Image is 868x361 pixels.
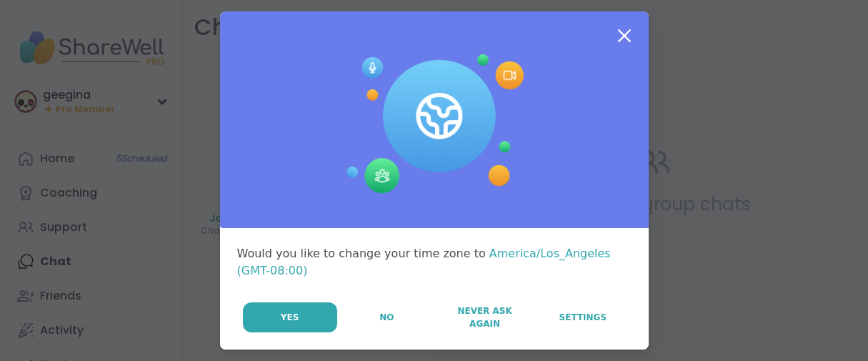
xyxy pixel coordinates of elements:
[281,311,299,324] span: Yes
[559,311,607,324] span: Settings
[339,302,435,332] button: No
[345,54,524,194] img: Session Experience
[534,302,631,332] a: Settings
[237,245,632,280] div: Would you like to change your time zone to
[444,305,526,330] span: Never Ask Again
[237,247,611,277] span: America/Los_Angeles (GMT-08:00)
[379,311,394,324] span: No
[243,302,337,332] button: Yes
[437,302,533,332] button: Never Ask Again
